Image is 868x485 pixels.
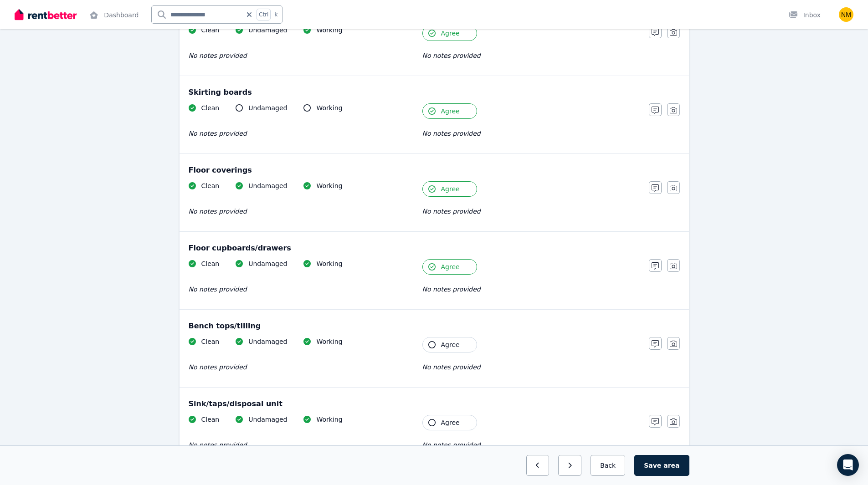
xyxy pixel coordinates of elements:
[316,259,342,268] span: Working
[839,7,853,22] img: Nicaella Macalalad
[422,52,481,59] span: No notes provided
[189,363,247,371] span: No notes provided
[189,87,680,98] div: Skirting boards
[441,340,460,349] span: Agree
[189,321,680,332] div: Bench tops/tilling
[634,455,689,476] button: Save area
[422,208,481,215] span: No notes provided
[591,455,625,476] button: Back
[316,181,342,190] span: Working
[316,103,342,112] span: Working
[274,11,277,18] span: k
[189,286,247,293] span: No notes provided
[15,8,77,21] img: RentBetter
[441,29,460,38] span: Agree
[189,208,247,215] span: No notes provided
[316,415,342,424] span: Working
[422,26,477,41] button: Agree
[248,103,287,112] span: Undamaged
[201,259,220,268] span: Clean
[422,441,481,449] span: No notes provided
[441,107,460,116] span: Agree
[257,9,271,20] span: Ctrl
[422,130,481,137] span: No notes provided
[201,415,220,424] span: Clean
[201,26,220,35] span: Clean
[422,363,481,371] span: No notes provided
[422,337,477,352] button: Agree
[422,259,477,275] button: Agree
[422,415,477,430] button: Agree
[248,415,287,424] span: Undamaged
[201,181,220,190] span: Clean
[789,10,821,20] div: Inbox
[189,398,680,409] div: Sink/taps/disposal unit
[189,165,680,176] div: Floor coverings
[663,461,679,470] span: area
[189,130,247,137] span: No notes provided
[189,243,680,254] div: Floor cupboards/drawers
[316,337,342,346] span: Working
[201,337,220,346] span: Clean
[248,259,287,268] span: Undamaged
[248,181,287,190] span: Undamaged
[201,103,220,112] span: Clean
[441,418,460,427] span: Agree
[248,26,287,35] span: Undamaged
[316,26,342,35] span: Working
[422,103,477,119] button: Agree
[422,286,481,293] span: No notes provided
[189,441,247,449] span: No notes provided
[248,337,287,346] span: Undamaged
[441,184,460,194] span: Agree
[422,181,477,197] button: Agree
[837,454,859,476] div: Open Intercom Messenger
[441,262,460,271] span: Agree
[189,52,247,59] span: No notes provided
